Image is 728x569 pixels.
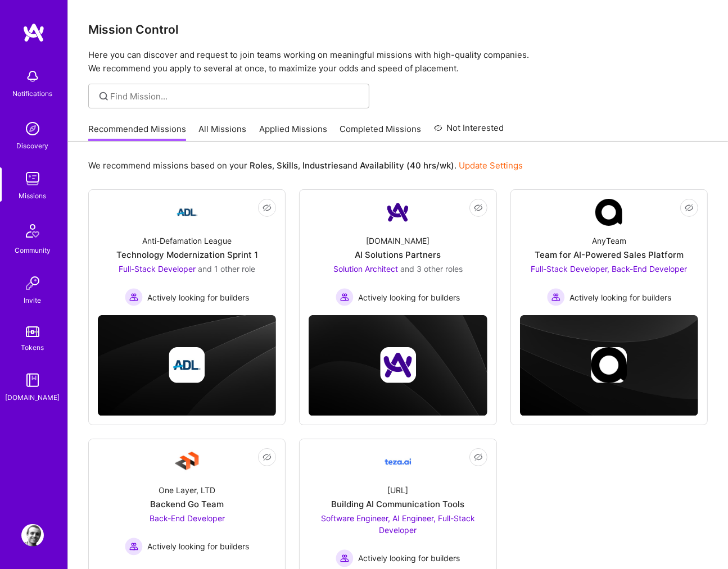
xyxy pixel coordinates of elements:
div: [DOMAIN_NAME] [366,235,429,247]
a: Recommended Missions [88,123,186,142]
div: Backend Go Team [150,498,224,510]
div: AI Solutions Partners [355,249,441,261]
img: guide book [21,369,44,392]
img: Actively looking for builders [125,288,143,306]
a: All Missions [199,123,247,142]
i: icon EyeClosed [263,453,272,462]
a: Applied Missions [259,123,327,142]
div: Team for AI-Powered Sales Platform [535,249,684,261]
span: and 3 other roles [400,264,463,274]
i: icon EyeClosed [263,203,272,212]
div: Missions [19,190,47,202]
img: User Avatar [21,524,44,547]
a: Not Interested [434,121,504,142]
b: Roles [250,160,272,171]
b: Industries [302,160,343,171]
p: We recommend missions based on your , , and . [88,160,523,171]
div: Anti-Defamation League [142,235,232,247]
i: icon EyeClosed [685,203,694,212]
div: Technology Modernization Sprint 1 [116,249,258,261]
p: Here you can discover and request to join teams working on meaningful missions with high-quality ... [88,48,708,75]
div: Invite [24,294,42,306]
span: Actively looking for builders [569,292,671,303]
a: Company LogoAnyTeamTeam for AI-Powered Sales PlatformFull-Stack Developer, Back-End Developer Act... [520,199,698,306]
div: Discovery [17,140,49,152]
input: Find Mission... [111,90,361,102]
i: icon EyeClosed [474,203,483,212]
img: Company logo [169,347,205,383]
div: Tokens [21,342,44,353]
b: Skills [277,160,298,171]
img: Company Logo [385,199,412,226]
img: cover [98,315,276,416]
a: Update Settings [459,160,523,171]
span: Actively looking for builders [358,552,460,564]
img: discovery [21,117,44,140]
h3: Mission Control [88,22,708,37]
span: Actively looking for builders [358,292,460,303]
span: Solution Architect [333,264,398,274]
a: Company LogoAnti-Defamation LeagueTechnology Modernization Sprint 1Full-Stack Developer and 1 oth... [98,199,276,306]
span: and 1 other role [198,264,255,274]
img: Company Logo [595,199,622,226]
div: Notifications [13,88,53,99]
span: Software Engineer, AI Engineer, Full-Stack Developer [321,513,475,535]
img: Community [19,217,46,244]
img: Invite [21,272,44,294]
div: [DOMAIN_NAME] [6,392,60,403]
img: cover [309,315,487,416]
img: Company logo [380,347,416,383]
div: AnyTeam [592,235,626,247]
div: [URL] [387,484,408,496]
span: Actively looking for builders [147,292,249,303]
span: Actively looking for builders [147,540,249,552]
i: icon SearchGrey [97,90,110,103]
span: Full-Stack Developer [119,264,196,274]
img: Actively looking for builders [336,288,354,306]
a: User Avatar [19,524,47,547]
img: Company Logo [174,199,201,226]
i: icon EyeClosed [474,453,483,462]
b: Availability (40 hrs/wk) [360,160,454,171]
span: Full-Stack Developer, Back-End Developer [531,264,687,274]
div: Community [15,244,51,256]
img: Actively looking for builders [336,549,354,567]
img: Company logo [591,347,627,383]
img: Company Logo [174,448,201,475]
img: bell [21,65,44,88]
div: Building AI Communication Tools [331,498,464,510]
img: teamwork [21,167,44,190]
a: Completed Missions [340,123,422,142]
img: Company Logo [385,448,412,475]
img: cover [520,315,698,416]
img: Actively looking for builders [125,538,143,556]
a: Company Logo[DOMAIN_NAME]AI Solutions PartnersSolution Architect and 3 other rolesActively lookin... [309,199,487,306]
div: One Layer, LTD [159,484,215,496]
img: Actively looking for builders [547,288,565,306]
span: Back-End Developer [150,513,225,523]
img: tokens [26,326,39,337]
img: logo [22,22,45,43]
